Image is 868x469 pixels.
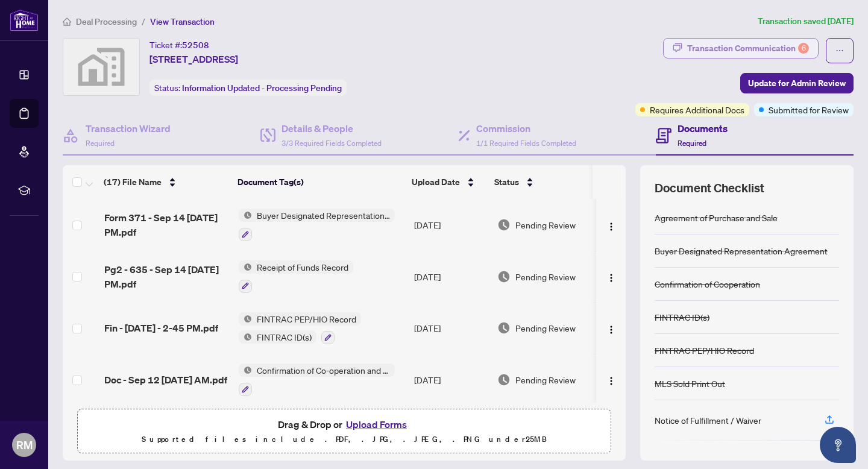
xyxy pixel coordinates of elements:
[489,165,593,199] th: Status
[409,354,492,406] td: [DATE]
[342,417,410,432] button: Upload Forms
[150,16,215,27] span: View Transaction
[606,325,616,335] img: Logo
[769,103,849,116] span: Submitted for Review
[835,46,844,55] span: ellipsis
[104,262,229,291] span: Pg2 - 635 - Sep 14 [DATE] PM.pdf
[497,373,511,386] img: Document Status
[142,14,145,28] li: /
[252,330,316,344] span: FINTRAC ID(s)
[740,73,854,93] button: Update for Admin Review
[281,139,382,148] span: 3/3 Required Fields Completed
[497,321,511,335] img: Document Status
[820,427,856,463] button: Open asap
[99,165,233,199] th: (17) File Name
[407,165,489,199] th: Upload Date
[149,38,209,52] div: Ticket #:
[239,209,252,222] img: Status Icon
[63,17,71,26] span: home
[678,121,728,136] h4: Documents
[655,244,828,257] div: Buyer Designated Representation Agreement
[86,121,171,136] h4: Transaction Wizard
[239,260,353,293] button: Status IconReceipt of Funds Record
[602,318,621,338] button: Logo
[239,312,252,326] img: Status Icon
[476,139,576,148] span: 1/1 Required Fields Completed
[515,321,576,335] span: Pending Review
[606,376,616,386] img: Logo
[182,83,342,93] span: Information Updated - Processing Pending
[239,330,252,344] img: Status Icon
[678,139,706,148] span: Required
[650,103,744,116] span: Requires Additional Docs
[86,139,115,148] span: Required
[104,175,162,189] span: (17) File Name
[85,432,603,447] p: Supported files include .PDF, .JPG, .JPEG, .PNG under 25 MB
[252,209,395,222] span: Buyer Designated Representation Agreement
[655,211,778,224] div: Agreement of Purchase and Sale
[476,121,576,136] h4: Commission
[409,303,492,354] td: [DATE]
[663,38,819,58] button: Transaction Communication6
[239,364,395,396] button: Status IconConfirmation of Co-operation and Representation—Buyer/Seller
[239,209,395,241] button: Status IconBuyer Designated Representation Agreement
[252,312,361,326] span: FINTRAC PEP/HIO Record
[655,180,764,197] span: Document Checklist
[239,364,252,377] img: Status Icon
[515,270,576,283] span: Pending Review
[63,39,139,95] img: svg%3e
[104,210,229,239] span: Form 371 - Sep 14 [DATE] PM.pdf
[606,273,616,283] img: Logo
[602,267,621,286] button: Logo
[758,14,854,28] article: Transaction saved [DATE]
[281,121,382,136] h4: Details & People
[655,344,754,357] div: FINTRAC PEP/HIO Record
[233,165,407,199] th: Document Tag(s)
[412,175,460,189] span: Upload Date
[16,436,33,453] span: RM
[515,218,576,231] span: Pending Review
[10,9,39,31] img: logo
[655,414,761,427] div: Notice of Fulfillment / Waiver
[104,321,218,335] span: Fin - [DATE] - 2-45 PM.pdf
[687,39,809,58] div: Transaction Communication
[494,175,519,189] span: Status
[239,312,361,345] button: Status IconFINTRAC PEP/HIO RecordStatus IconFINTRAC ID(s)
[149,52,238,66] span: [STREET_ADDRESS]
[76,16,137,27] span: Deal Processing
[606,222,616,231] img: Logo
[239,260,252,274] img: Status Icon
[409,199,492,251] td: [DATE]
[278,417,410,432] span: Drag & Drop or
[655,377,725,390] div: MLS Sold Print Out
[104,373,227,387] span: Doc - Sep 12 [DATE] AM.pdf
[182,40,209,51] span: 52508
[515,373,576,386] span: Pending Review
[78,409,611,454] span: Drag & Drop orUpload FormsSupported files include .PDF, .JPG, .JPEG, .PNG under25MB
[497,218,511,231] img: Document Status
[602,215,621,234] button: Logo
[655,310,709,324] div: FINTRAC ID(s)
[497,270,511,283] img: Document Status
[748,74,846,93] span: Update for Admin Review
[602,370,621,389] button: Logo
[798,43,809,54] div: 6
[149,80,347,96] div: Status:
[409,251,492,303] td: [DATE]
[655,277,760,291] div: Confirmation of Cooperation
[252,260,353,274] span: Receipt of Funds Record
[252,364,395,377] span: Confirmation of Co-operation and Representation—Buyer/Seller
